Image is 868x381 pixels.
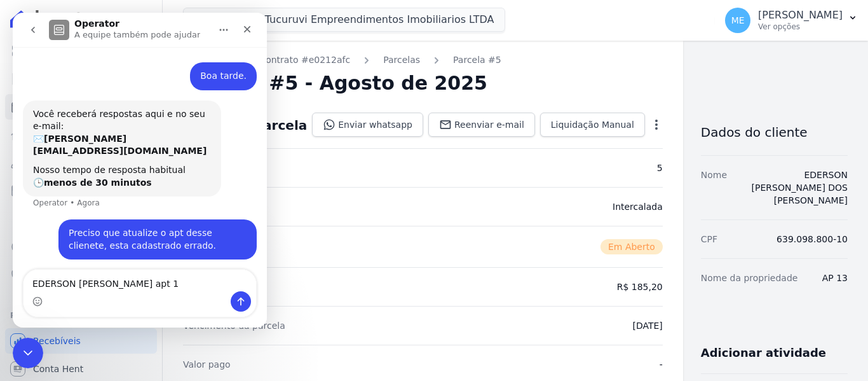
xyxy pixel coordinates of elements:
[822,272,848,284] dd: AP 13
[5,38,157,64] a: Visão Geral
[11,257,243,279] textarea: Envie uma mensagem...
[20,151,198,176] div: Nosso tempo de resposta habitual 🕒
[31,165,139,175] b: menos de 30 minutos
[752,170,848,205] a: EDERSON [PERSON_NAME] DOS [PERSON_NAME]
[218,279,238,299] button: Enviar uma mensagem
[5,328,157,354] a: Recebíveis
[701,345,826,361] h3: Adicionar atividade
[33,363,83,375] span: Conta Hent
[5,150,157,176] a: Clientes
[758,9,843,22] p: [PERSON_NAME]
[383,53,420,67] a: Parcelas
[20,121,194,144] b: [PERSON_NAME][EMAIL_ADDRESS][DOMAIN_NAME]
[56,214,234,239] div: Preciso que atualize o apt desse clienete, esta cadastrado errado.
[731,16,745,25] span: ME
[13,13,267,328] iframe: Intercom live chat
[46,207,244,247] div: Preciso que atualize o apt desse clienete, esta cadastrado errado.
[5,66,157,92] a: Contratos
[10,88,208,184] div: Você receberá respostas aqui e no seu e-mail:✉️[PERSON_NAME][EMAIL_ADDRESS][DOMAIN_NAME]Nosso tem...
[454,118,524,131] span: Reenviar e-mail
[5,122,157,148] a: Lotes
[187,57,234,70] div: Boa tarde.
[5,178,157,204] a: Minha Carteira
[660,358,663,371] dd: -
[183,8,505,32] button: Mk Spe08 Tucuruvi Empreendimentos Imobiliarios LTDA
[312,113,423,137] a: Enviar whatsapp
[10,207,244,262] div: Maria diz…
[701,169,727,207] dt: Nome
[5,206,157,232] a: Transferências
[5,94,157,120] a: Parcelas
[613,200,663,213] dd: Intercalada
[758,22,843,32] p: Ver opções
[551,118,634,131] span: Liquidação Manual
[715,3,868,38] button: ME [PERSON_NAME] Ver opções
[701,233,717,246] dt: CPF
[10,308,152,323] div: Plataformas
[33,335,81,347] span: Recebíveis
[62,16,187,29] p: A equipe também pode ajudar
[10,88,244,207] div: Operator diz…
[183,53,663,67] nav: Breadcrumb
[5,234,157,260] a: Crédito
[20,284,30,294] button: Selecionador de Emoji
[632,319,662,332] dd: [DATE]
[199,5,223,29] button: Início
[453,53,501,67] a: Parcela #5
[177,50,244,78] div: Boa tarde.
[701,272,798,284] dt: Nome da propriedade
[776,233,848,246] dd: 639.098.800-10
[183,72,487,95] h2: Parcela #5 - Agosto de 2025
[657,162,663,174] dd: 5
[259,53,350,67] a: Contrato #e0212afc
[428,113,535,137] a: Reenviar e-mail
[5,262,157,287] a: Negativação
[20,186,87,194] div: Operator • Agora
[10,50,244,88] div: Maria diz…
[20,95,198,145] div: Você receberá respostas aqui e no seu e-mail: ✉️
[701,125,848,140] h3: Dados do cliente
[223,5,246,28] div: Fechar
[617,281,663,293] dd: R$ 185,20
[540,113,645,137] a: Liquidação Manual
[13,338,43,368] iframe: Intercom live chat
[183,358,231,371] dt: Valor pago
[600,239,663,254] span: Em Aberto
